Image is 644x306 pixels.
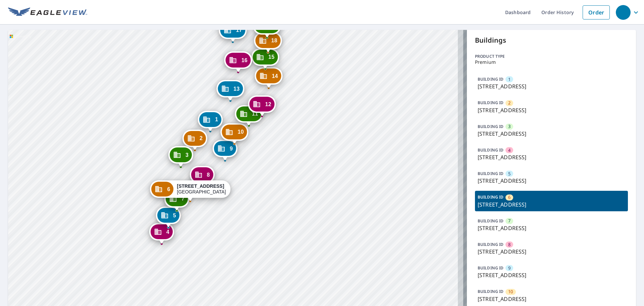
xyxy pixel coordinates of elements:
p: BUILDING ID [478,289,503,294]
span: 3 [508,123,511,130]
span: 2 [200,136,203,141]
span: 12 [265,102,271,107]
span: 1 [508,76,511,83]
p: BUILDING ID [478,100,503,105]
span: 6 [167,187,170,192]
span: 17 [236,28,242,33]
span: 2 [508,100,511,106]
span: 4 [166,229,169,234]
span: 6 [508,194,511,201]
div: Dropped pin, building 1, Commercial property, 16 Harbour Green Dr Key Largo, FL 33037 [198,111,223,132]
span: 13 [233,86,239,91]
span: 7 [181,196,184,201]
p: [STREET_ADDRESS] [478,248,625,256]
div: Dropped pin, building 2, Commercial property, 20 Harbour Green Dr Key Largo, FL 33037 [182,130,207,150]
p: BUILDING ID [478,242,503,247]
span: 7 [508,218,511,224]
span: 11 [252,111,258,116]
div: Dropped pin, building 4, Commercial property, 53 Harbour Green Dr Key Largo, FL 33037 [149,223,174,244]
p: [STREET_ADDRESS] [478,153,625,161]
div: Dropped pin, building 12, Commercial property, 21 Harbour Green Dr Key Largo, FL 33037 [248,95,276,116]
div: Dropped pin, building 8, Commercial property, 37 Harbour Green Dr Key Largo, FL 33037 [190,166,215,187]
span: 10 [508,289,513,295]
p: BUILDING ID [478,147,503,153]
p: Product type [475,53,628,59]
p: [STREET_ADDRESS] [478,271,625,279]
p: [STREET_ADDRESS] [478,177,625,185]
span: 14 [272,74,278,79]
div: Dropped pin, building 16, Commercial property, 10 Harbour Green Dr Key Largo, FL 33037 [224,51,252,72]
span: 5 [508,171,511,177]
p: [STREET_ADDRESS] [478,201,625,209]
span: 8 [207,172,210,177]
div: Dropped pin, building 17, Commercial property, 75 Harbour Green Dr Key Largo, FL 33037 [219,21,247,42]
div: Dropped pin, building 15, Commercial property, 13 Harbour Green Dr Key Largo, FL 33037 [251,48,279,69]
p: BUILDING ID [478,124,503,129]
p: [STREET_ADDRESS] [478,130,625,138]
span: 16 [241,58,248,63]
div: Dropped pin, building 5, Commercial property, 51 Harbour Green Dr Key Largo, FL 33037 [156,207,181,227]
div: Dropped pin, building 6, Commercial property, 41 Harbour Green Dr Key Largo, FL 33037 [150,180,230,201]
span: 10 [238,129,244,134]
p: [STREET_ADDRESS] [478,295,625,303]
span: 3 [185,152,189,158]
p: Buildings [475,35,628,45]
p: BUILDING ID [478,171,503,176]
div: Dropped pin, building 11, Commercial property, 25 Harbour Green Dr Key Largo, FL 33037 [235,105,263,126]
p: [STREET_ADDRESS] [478,224,625,232]
div: Dropped pin, building 3, Commercial property, 22 Harbour Green Dr Key Largo, FL 33037 [168,146,193,167]
p: BUILDING ID [478,76,503,82]
span: 9 [508,265,511,271]
span: 1 [215,117,218,122]
span: 4 [508,147,511,154]
p: [STREET_ADDRESS] [478,106,625,114]
div: Dropped pin, building 18, Commercial property, 11 Harbour Green Dr Key Largo, FL 33037 [254,32,282,53]
img: EV Logo [8,7,87,17]
a: Order [583,5,610,19]
p: Premium [475,59,628,65]
p: BUILDING ID [478,265,503,271]
div: Dropped pin, building 9, Commercial property, 35 Harbour Green Dr Key Largo, FL 33037 [213,140,237,161]
span: 8 [508,242,511,248]
span: 9 [230,146,233,151]
div: Dropped pin, building 13, Commercial property, 12 Harbour Green Dr Key Largo, FL 33037 [216,80,244,101]
span: 18 [271,38,277,43]
p: BUILDING ID [478,194,503,200]
strong: [STREET_ADDRESS] [177,183,224,189]
p: BUILDING ID [478,218,503,224]
span: 5 [173,213,176,218]
p: [STREET_ADDRESS] [478,82,625,90]
div: Dropped pin, building 14, Commercial property, 17 Harbour Green Dr Key Largo, FL 33037 [255,67,283,88]
div: [GEOGRAPHIC_DATA] [177,183,226,195]
span: 15 [268,54,274,59]
div: Dropped pin, building 10, Commercial property, 29 Harbour Green Dr Key Largo, FL 33037 [221,123,249,144]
